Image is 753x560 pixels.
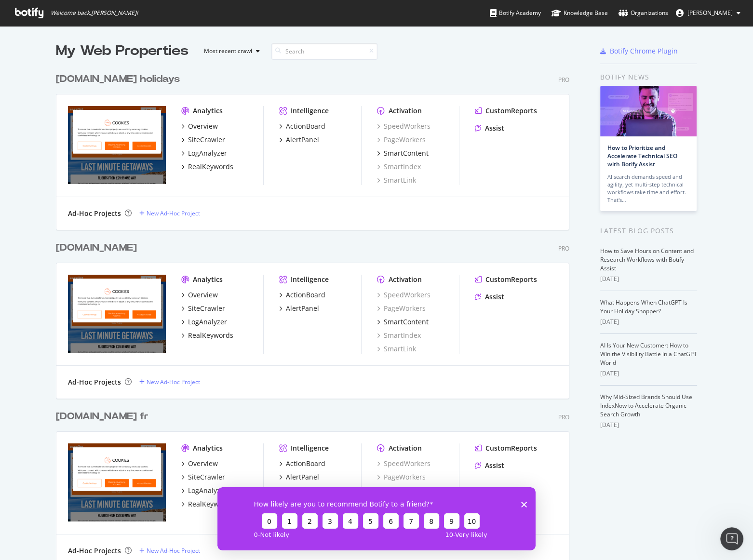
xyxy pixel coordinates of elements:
div: Knowledge Base [551,8,608,18]
div: Overview [188,459,218,468]
span: Welcome back, [PERSON_NAME] ! [51,9,138,17]
div: AlertPanel [286,304,319,313]
div: SiteCrawler [188,472,225,482]
a: SiteCrawler [181,472,225,482]
div: Overview [188,290,218,300]
div: SiteCrawler [188,135,225,145]
div: SmartContent [384,317,429,327]
button: Most recent crawl [196,43,264,59]
a: SiteCrawler [181,135,225,145]
div: Analytics [193,106,223,116]
a: PageWorkers [377,472,426,482]
a: SmartContent [377,486,429,495]
div: SmartIndex [377,331,421,340]
a: RealKeywords [181,162,233,172]
div: [DOMAIN_NAME] [56,241,137,255]
a: LogAnalyzer [181,148,227,158]
a: AlertPanel [279,135,319,145]
a: SmartLink [377,175,416,185]
a: LogAnalyzer [181,317,227,327]
div: [DATE] [600,318,697,326]
img: easyjet.com/en/holidays [68,106,166,184]
a: New Ad-Hoc Project [139,378,200,386]
a: SpeedWorkers [377,459,430,468]
a: PageWorkers [377,304,426,313]
a: Overview [181,290,218,300]
a: Overview [181,459,218,468]
div: [DATE] [600,275,697,283]
div: Ad-Hoc Projects [68,546,121,556]
a: CustomReports [475,275,537,284]
a: SiteCrawler [181,304,225,313]
a: SmartContent [377,317,429,327]
a: [DOMAIN_NAME] [56,241,141,255]
div: Pro [558,413,569,421]
div: ActionBoard [286,290,325,300]
div: Analytics [193,443,223,453]
input: Search [271,43,377,60]
div: Ad-Hoc Projects [68,209,121,218]
div: Botify Academy [490,8,541,18]
a: CustomReports [475,106,537,116]
div: Overview [188,121,218,131]
a: RealKeywords [181,499,233,509]
a: LogAnalyzer [181,486,227,495]
img: easyjet.com [68,275,166,353]
div: Activation [389,106,422,116]
a: Botify Chrome Plugin [600,46,678,56]
img: easyjet.com/fr [68,443,166,521]
a: New Ad-Hoc Project [139,547,200,555]
div: Intelligence [291,275,329,284]
div: Activation [389,275,422,284]
a: Assist [475,292,504,302]
a: CustomReports [475,443,537,453]
a: [DOMAIN_NAME] holidays [56,72,184,86]
div: Intelligence [291,106,329,116]
div: LogAnalyzer [188,486,227,495]
a: New Ad-Hoc Project [139,209,200,217]
a: SmartContent [377,148,429,158]
a: What Happens When ChatGPT Is Your Holiday Shopper? [600,298,687,315]
div: Assist [485,292,504,302]
div: Pro [558,76,569,84]
a: Why Mid-Sized Brands Should Use IndexNow to Accelerate Organic Search Growth [600,393,692,418]
div: CustomReports [485,443,537,453]
div: Most recent crawl [204,48,252,54]
div: RealKeywords [188,162,233,172]
div: New Ad-Hoc Project [147,209,200,217]
a: How to Prioritize and Accelerate Technical SEO with Botify Assist [607,144,677,168]
a: Overview [181,121,218,131]
div: SpeedWorkers [377,121,430,131]
div: Latest Blog Posts [600,226,697,236]
div: SiteCrawler [188,304,225,313]
a: SpeedWorkers [377,290,430,300]
a: PageWorkers [377,135,426,145]
a: AlertPanel [279,472,319,482]
a: Assist [475,461,504,470]
iframe: Survey from Botify [217,487,536,550]
div: AlertPanel [286,135,319,145]
a: ActionBoard [279,459,325,468]
div: My Web Properties [56,41,188,61]
a: AlertPanel [279,304,319,313]
a: Assist [475,123,504,133]
div: SmartContent [384,148,429,158]
div: Organizations [619,8,668,18]
a: SmartLink [377,344,416,354]
div: AlertPanel [286,472,319,482]
button: [PERSON_NAME] [668,5,748,21]
div: Botify Chrome Plugin [610,46,678,56]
